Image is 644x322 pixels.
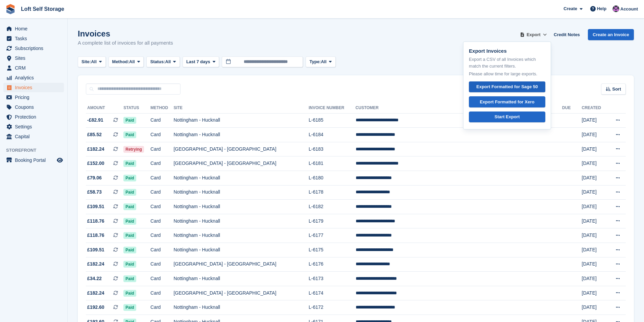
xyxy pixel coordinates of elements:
td: Card [150,128,173,142]
span: Export [527,31,541,38]
a: menu [3,44,64,53]
span: Subscriptions [15,44,55,53]
p: Export a CSV of all Invoices which match the current filters. [469,56,545,69]
span: -£82.91 [87,117,103,124]
span: Paid [123,203,136,210]
a: menu [3,155,64,165]
a: Loft Self Storage [18,3,67,15]
a: menu [3,122,64,131]
span: Method: [112,58,129,65]
button: Type: All [306,56,335,68]
td: [DATE] [582,171,607,185]
td: [DATE] [582,185,607,200]
span: Storefront [6,147,67,154]
td: Card [150,185,173,200]
button: Status: All [146,56,180,68]
span: £182.24 [87,146,104,153]
td: L-6184 [309,128,356,142]
a: menu [3,112,64,122]
td: L-6176 [309,257,356,272]
span: Paid [123,275,136,282]
span: £118.76 [87,218,104,225]
td: [DATE] [582,228,607,243]
a: menu [3,53,64,63]
span: £85.52 [87,131,102,138]
td: Nottingham - Hucknall [173,171,309,185]
th: Status [123,103,150,114]
td: Card [150,228,173,243]
td: Card [150,214,173,228]
td: Card [150,171,173,185]
span: Paid [123,261,136,268]
td: [DATE] [582,214,607,228]
td: Card [150,243,173,257]
td: Nottingham - Hucknall [173,214,309,228]
span: Type: [309,58,321,65]
td: [DATE] [582,286,607,300]
td: L-6174 [309,286,356,300]
span: Account [620,6,638,13]
td: L-6185 [309,113,356,128]
th: Amount [86,103,123,114]
div: Export Formatted for Xero [480,99,534,105]
td: [GEOGRAPHIC_DATA] - [GEOGRAPHIC_DATA] [173,156,309,171]
button: Site: All [78,56,106,68]
td: Card [150,113,173,128]
td: Card [150,156,173,171]
span: £182.24 [87,290,104,297]
span: Protection [15,112,55,122]
td: Nottingham - Hucknall [173,228,309,243]
a: Create an Invoice [588,29,634,40]
span: Paid [123,304,136,311]
td: L-6182 [309,200,356,214]
td: L-6181 [309,156,356,171]
img: stora-icon-8386f47178a22dfd0bd8f6a31ec36ba5ce8667c1dd55bd0f319d3a0aa187defe.svg [5,4,16,14]
th: Site [173,103,309,114]
th: Created [582,103,607,114]
span: Paid [123,218,136,225]
span: £58.73 [87,189,102,196]
span: £109.51 [87,246,104,253]
td: Card [150,200,173,214]
th: Method [150,103,173,114]
span: Paid [123,247,136,253]
td: L-6175 [309,243,356,257]
span: All [165,58,171,65]
p: Please allow time for large exports. [469,71,545,77]
span: CRM [15,63,55,73]
td: [DATE] [582,142,607,156]
a: menu [3,132,64,141]
a: Preview store [56,156,64,164]
td: Nottingham - Hucknall [173,128,309,142]
td: Nottingham - Hucknall [173,243,309,257]
a: menu [3,73,64,82]
td: [GEOGRAPHIC_DATA] - [GEOGRAPHIC_DATA] [173,257,309,272]
td: L-6178 [309,185,356,200]
span: Tasks [15,34,55,43]
p: Export Invoices [469,47,545,55]
span: Retrying [123,146,144,153]
span: Status: [150,58,165,65]
button: Last 7 days [183,56,219,68]
td: Nottingham - Hucknall [173,200,309,214]
td: L-6173 [309,272,356,286]
span: Paid [123,290,136,297]
span: £79.06 [87,174,102,181]
span: Paid [123,232,136,239]
div: Start Export [495,114,520,120]
td: Nottingham - Hucknall [173,113,309,128]
span: £152.00 [87,160,104,167]
td: [DATE] [582,300,607,315]
a: Export Formatted for Sage 50 [469,81,545,93]
span: Analytics [15,73,55,82]
span: Home [15,24,55,33]
td: [GEOGRAPHIC_DATA] - [GEOGRAPHIC_DATA] [173,142,309,156]
span: £109.51 [87,203,104,210]
span: All [91,58,97,65]
td: [DATE] [582,156,607,171]
th: Due [562,103,582,114]
span: £34.22 [87,275,102,282]
span: Create [564,5,577,12]
span: All [321,58,327,65]
td: Card [150,257,173,272]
